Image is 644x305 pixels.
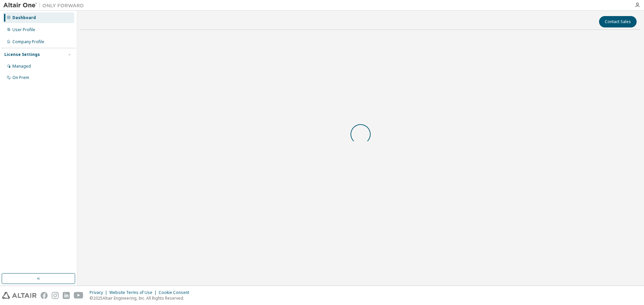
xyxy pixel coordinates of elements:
div: License Settings [4,52,40,57]
div: On Prem [12,75,29,80]
div: User Profile [12,27,35,32]
img: linkedin.svg [63,292,70,299]
p: © 2025 Altair Engineering, Inc. All Rights Reserved. [90,295,193,301]
img: altair_logo.svg [2,292,37,299]
div: Website Terms of Use [109,290,159,295]
img: instagram.svg [52,292,59,299]
div: Privacy [90,290,109,295]
div: Company Profile [12,39,44,45]
img: Altair One [3,2,87,9]
img: facebook.svg [41,292,48,299]
img: youtube.svg [74,292,84,299]
div: Dashboard [12,15,36,20]
div: Cookie Consent [159,290,193,295]
div: Managed [12,64,31,69]
button: Contact Sales [599,16,637,27]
